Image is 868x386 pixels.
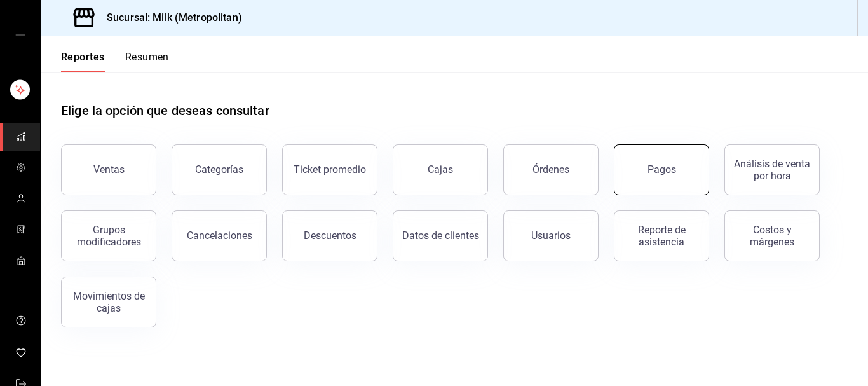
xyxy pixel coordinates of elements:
[294,163,366,176] div: Ticket promedio
[61,51,169,72] div: navigation tabs
[393,144,488,195] button: Cajas
[614,210,709,261] button: Reporte de asistencia
[393,210,488,261] button: Datos de clientes
[15,33,25,43] button: open drawer
[61,51,105,72] button: Reportes
[503,210,599,261] button: Usuarios
[61,101,269,120] h1: Elige la opción que deseas consultar
[531,230,571,242] div: Usuarios
[622,224,701,248] div: Reporte de asistencia
[93,163,125,176] div: Ventas
[503,144,599,195] button: Órdenes
[172,210,267,261] button: Cancelaciones
[724,144,820,195] button: Análisis de venta por hora
[304,230,356,242] div: Descuentos
[614,144,709,195] button: Pagos
[125,51,169,72] button: Resumen
[61,210,156,261] button: Grupos modificadores
[172,144,267,195] button: Categorías
[532,163,569,176] div: Órdenes
[282,144,377,195] button: Ticket promedio
[733,158,811,182] div: Análisis de venta por hora
[61,144,156,195] button: Ventas
[195,163,243,176] div: Categorías
[282,210,377,261] button: Descuentos
[187,230,252,242] div: Cancelaciones
[61,277,156,327] button: Movimientos de cajas
[69,290,148,314] div: Movimientos de cajas
[648,163,676,176] div: Pagos
[724,210,820,261] button: Costos y márgenes
[733,224,811,248] div: Costos y márgenes
[428,163,453,176] div: Cajas
[402,230,479,242] div: Datos de clientes
[69,224,148,248] div: Grupos modificadores
[97,10,242,25] h3: Sucursal: Milk (Metropolitan)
